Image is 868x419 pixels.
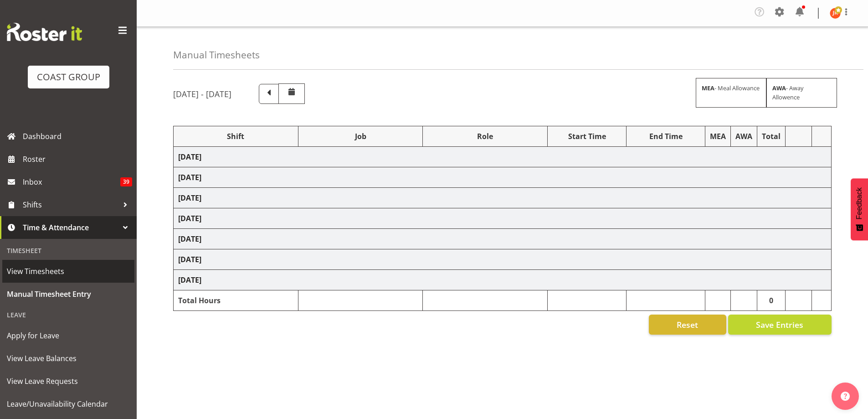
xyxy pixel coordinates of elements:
[552,131,621,142] div: Start Time
[174,270,832,290] td: [DATE]
[735,131,752,142] div: AWA
[173,50,260,60] h4: Manual Timesheets
[2,370,134,393] a: View Leave Requests
[677,319,698,331] span: Reset
[728,315,832,335] button: Save Entries
[174,208,832,229] td: [DATE]
[173,89,231,99] h5: [DATE] - [DATE]
[7,374,130,388] span: View Leave Requests
[2,241,134,260] div: Timesheet
[762,131,781,142] div: Total
[178,131,293,142] div: Shift
[174,249,832,270] td: [DATE]
[2,305,134,324] div: Leave
[757,290,786,311] td: 0
[174,290,298,311] td: Total Hours
[631,131,700,142] div: End Time
[2,324,134,347] a: Apply for Leave
[841,392,850,401] img: help-xxl-2.png
[7,287,130,301] span: Manual Timesheet Entry
[855,187,863,219] span: Feedback
[427,131,543,142] div: Role
[2,393,134,415] a: Leave/Unavailability Calendar
[23,152,132,166] span: Roster
[696,78,766,107] div: - Meal Allowance
[303,131,418,142] div: Job
[851,178,868,240] button: Feedback - Show survey
[174,167,832,188] td: [DATE]
[7,329,130,342] span: Apply for Leave
[710,131,726,142] div: MEA
[23,129,132,143] span: Dashboard
[702,84,714,92] strong: MEA
[830,8,841,19] img: joe-kalantakusuwan-kalantakusuwan8781.jpg
[174,229,832,249] td: [DATE]
[37,70,100,84] div: COAST GROUP
[766,78,837,107] div: - Away Allowence
[756,319,803,331] span: Save Entries
[772,84,786,92] strong: AWA
[7,23,82,41] img: Rosterit website logo
[174,188,832,208] td: [DATE]
[7,264,130,278] span: View Timesheets
[23,221,118,234] span: Time & Attendance
[2,260,134,283] a: View Timesheets
[2,283,134,305] a: Manual Timesheet Entry
[7,352,130,365] span: View Leave Balances
[7,397,130,411] span: Leave/Unavailability Calendar
[2,347,134,370] a: View Leave Balances
[23,175,120,189] span: Inbox
[174,147,832,167] td: [DATE]
[649,315,726,335] button: Reset
[120,177,132,186] span: 39
[23,198,118,212] span: Shifts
